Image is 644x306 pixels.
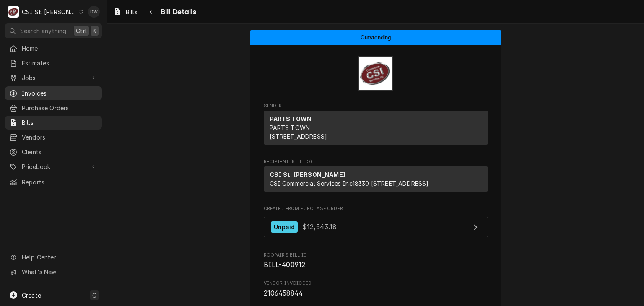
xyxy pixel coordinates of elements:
[5,250,102,264] a: Go to Help Center
[250,30,501,45] div: Status
[8,6,19,18] div: CSI St. Louis's Avatar
[264,205,488,212] span: Created From Purchase Order
[264,166,488,192] div: Received (Bill From)
[264,111,488,148] div: Sender
[22,133,98,142] span: Vendors
[5,56,102,70] a: Estimates
[264,166,488,195] div: Recipient (Ship To)
[264,205,488,241] div: Created From Purchase Order
[264,158,488,165] span: Recipient (Bill To)
[110,5,141,19] a: Bills
[22,118,98,127] span: Bills
[264,261,306,269] span: BILL-400912
[22,44,98,53] span: Home
[271,221,298,233] div: Unpaid
[270,115,312,122] strong: PARTS TOWN
[264,103,488,148] div: Bill Sender
[92,291,96,300] span: C
[22,178,98,187] span: Reports
[22,104,98,112] span: Purchase Orders
[158,6,196,18] span: Bill Details
[5,130,102,144] a: Vendors
[22,73,85,82] span: Jobs
[264,288,488,298] span: Vendor Invoice ID
[126,8,138,16] span: Bills
[93,26,96,35] span: K
[264,280,488,287] span: Vendor Invoice ID
[5,160,102,174] a: Go to Pricebook
[5,116,102,130] a: Bills
[145,5,158,18] button: Navigate back
[88,6,100,18] div: DW
[22,8,76,16] div: CSI St. [PERSON_NAME]
[88,6,100,18] div: Dyane Weber's Avatar
[264,289,303,297] span: 2106458844
[264,158,488,195] div: Bill Recipient
[5,71,102,85] a: Go to Jobs
[302,223,337,231] span: $12,543.18
[270,124,327,140] span: PARTS TOWN [STREET_ADDRESS]
[264,252,488,270] div: Roopairs Bill ID
[20,26,66,35] span: Search anything
[22,267,97,276] span: What's New
[22,148,98,156] span: Clients
[22,253,97,262] span: Help Center
[8,6,19,18] div: C
[270,180,429,187] span: CSI Commercial Services Inc18330 [STREET_ADDRESS]
[5,41,102,55] a: Home
[22,89,98,98] span: Invoices
[5,86,102,100] a: Invoices
[358,56,393,91] img: Logo
[22,292,41,299] span: Create
[264,260,488,270] span: Roopairs Bill ID
[264,103,488,109] span: Sender
[76,26,87,35] span: Ctrl
[22,162,85,171] span: Pricebook
[264,252,488,259] span: Roopairs Bill ID
[5,101,102,115] a: Purchase Orders
[264,111,488,145] div: Sender
[5,265,102,279] a: Go to What's New
[361,35,391,40] span: Outstanding
[5,175,102,189] a: Reports
[22,59,98,67] span: Estimates
[5,145,102,159] a: Clients
[270,171,345,178] strong: CSI St. [PERSON_NAME]
[264,280,488,298] div: Vendor Invoice ID
[5,23,102,38] button: Search anythingCtrlK
[264,217,488,237] a: View Purchase Order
